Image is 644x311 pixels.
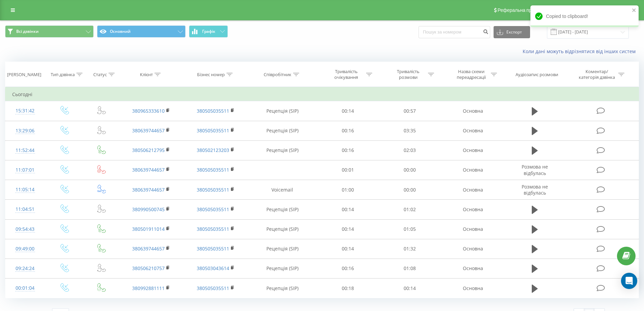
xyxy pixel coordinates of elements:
a: 380990500745 [132,206,165,213]
td: 00:14 [379,279,441,298]
a: 380506210757 [132,265,165,271]
td: Основна [440,121,505,140]
td: 01:02 [379,200,441,219]
a: 380503043614 [197,265,229,271]
td: 00:01 [317,160,379,180]
td: Рецепція (SIP) [248,219,317,239]
a: 380505035511 [197,245,229,252]
input: Пошук за номером [419,26,490,38]
div: Тривалість розмови [390,69,426,80]
span: Графік [202,29,215,34]
div: Open Intercom Messenger [621,273,637,289]
span: Розмова не відбулась [522,163,548,176]
div: 11:04:51 [12,203,38,216]
a: 380505035511 [197,127,229,134]
div: 09:49:00 [12,242,38,256]
td: 01:32 [379,239,441,259]
a: 380505035511 [197,108,229,114]
td: Основна [440,101,505,121]
a: 380506212795 [132,147,165,153]
td: 01:00 [317,180,379,200]
td: 01:05 [379,219,441,239]
td: 03:35 [379,121,441,140]
div: 00:01:04 [12,282,38,295]
div: 09:54:43 [12,223,38,236]
div: 11:05:14 [12,183,38,196]
a: 380505035511 [197,166,229,173]
td: 02:03 [379,140,441,160]
td: Рецепція (SIP) [248,279,317,298]
td: 00:16 [317,140,379,160]
div: Клієнт [140,72,153,77]
div: 15:31:42 [12,104,38,117]
td: 01:08 [379,259,441,278]
div: Коментар/категорія дзвінка [577,69,617,80]
a: 380965333610 [132,108,165,114]
td: Рецепція (SIP) [248,101,317,121]
td: Рецепція (SIP) [248,140,317,160]
td: 00:14 [317,200,379,219]
div: Назва схеми переадресації [453,69,489,80]
a: 380639744657 [132,127,165,134]
a: 380505035511 [197,186,229,193]
div: Аудіозапис розмови [516,72,558,77]
button: Основний [97,25,186,38]
td: 00:00 [379,160,441,180]
td: Рецепція (SIP) [248,239,317,259]
td: 00:16 [317,121,379,140]
td: Основна [440,160,505,180]
td: Основна [440,180,505,200]
div: 09:24:24 [12,262,38,275]
td: Сьогодні [5,88,639,101]
button: Графік [189,25,228,38]
td: Основна [440,200,505,219]
button: Експорт [494,26,530,38]
td: Основна [440,239,505,259]
a: 380639744657 [132,245,165,252]
span: Розмова не відбулась [522,183,548,196]
td: 00:18 [317,279,379,298]
td: 00:00 [379,180,441,200]
td: 00:16 [317,259,379,278]
a: 380505035511 [197,285,229,291]
a: 380505035511 [197,226,229,232]
td: 00:57 [379,101,441,121]
td: Основна [440,279,505,298]
div: 11:07:01 [12,163,38,177]
td: Основна [440,140,505,160]
div: Copied to clipboard! [530,5,639,27]
div: Тип дзвінка [51,72,75,77]
td: Voicemail [248,180,317,200]
td: 00:14 [317,101,379,121]
td: Рецепція (SIP) [248,259,317,278]
a: 380501911014 [132,226,165,232]
span: Реферальна програма [498,7,547,13]
td: Рецепція (SIP) [248,200,317,219]
td: Основна [440,219,505,239]
div: 11:52:44 [12,144,38,157]
div: Бізнес номер [197,72,225,77]
a: Коли дані можуть відрізнятися вiд інших систем [523,48,639,54]
span: Всі дзвінки [16,29,39,34]
div: Тривалість очікування [328,69,364,80]
div: 13:29:06 [12,124,38,137]
td: 00:14 [317,239,379,259]
a: 380992881111 [132,285,165,291]
a: 380639744657 [132,166,165,173]
td: 00:14 [317,219,379,239]
a: 380639744657 [132,186,165,193]
a: 380502123203 [197,147,229,153]
div: Співробітник [264,72,291,77]
td: Рецепція (SIP) [248,121,317,140]
a: 380505035511 [197,206,229,213]
button: close [632,7,637,14]
td: Основна [440,259,505,278]
button: Всі дзвінки [5,25,94,38]
div: Статус [93,72,107,77]
div: [PERSON_NAME] [7,72,41,77]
